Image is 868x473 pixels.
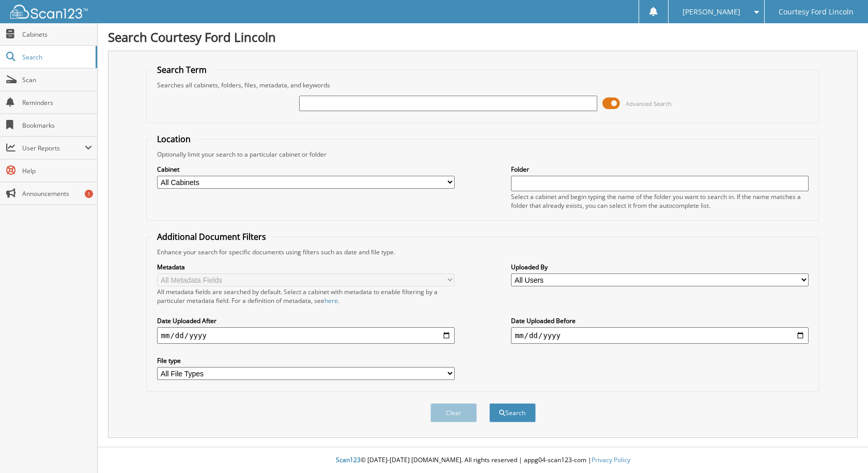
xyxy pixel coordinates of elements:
[430,403,477,422] button: Clear
[152,133,196,145] legend: Location
[108,28,858,45] h1: Search Courtesy Ford Lincoln
[511,316,809,325] label: Date Uploaded Before
[779,9,854,15] span: Courtesy Ford Lincoln
[626,100,672,108] span: Advanced Search
[152,81,814,89] div: Searches all cabinets, folders, files, metadata, and keywords
[157,356,455,365] label: File type
[683,9,740,15] span: [PERSON_NAME]
[152,64,212,75] legend: Search Term
[22,30,92,39] span: Cabinets
[22,166,92,175] span: Help
[489,403,536,422] button: Search
[22,144,85,152] span: User Reports
[511,327,809,344] input: end
[85,190,93,198] div: 1
[157,316,455,325] label: Date Uploaded After
[511,263,809,271] label: Uploaded By
[157,327,455,344] input: start
[592,455,630,464] a: Privacy Policy
[324,296,338,305] a: here
[152,248,814,256] div: Enhance your search for specific documents using filters such as date and file type.
[98,448,868,473] div: © [DATE]-[DATE] [DOMAIN_NAME]. All rights reserved | appg04-scan123-com |
[10,5,88,19] img: scan123-logo-white.svg
[22,98,92,107] span: Reminders
[336,455,361,464] span: Scan123
[152,231,271,242] legend: Additional Document Filters
[157,287,455,305] div: All metadata fields are searched by default. Select a cabinet with metadata to enable filtering b...
[22,53,90,62] span: Search
[511,165,809,174] label: Folder
[22,121,92,130] span: Bookmarks
[22,75,92,84] span: Scan
[152,150,814,159] div: Optionally limit your search to a particular cabinet or folder
[22,189,92,198] span: Announcements
[157,165,455,174] label: Cabinet
[157,263,455,271] label: Metadata
[511,192,809,210] div: Select a cabinet and begin typing the name of the folder you want to search in. If the name match...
